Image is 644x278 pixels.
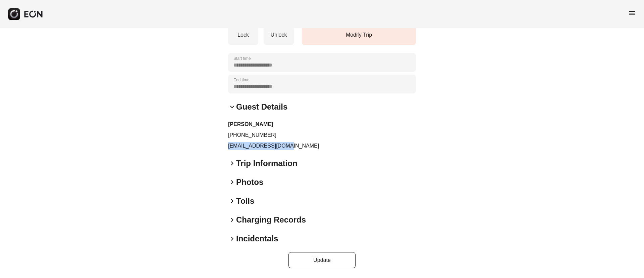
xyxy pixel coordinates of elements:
[236,177,263,188] h2: Photos
[264,17,294,45] button: Unlock
[302,17,416,45] button: Modify Trip
[228,17,258,45] button: Lock
[228,120,416,128] h3: [PERSON_NAME]
[236,233,278,244] h2: Incidentals
[628,9,636,17] span: menu
[228,235,236,243] span: keyboard_arrow_right
[288,252,356,268] button: Update
[305,31,413,39] p: Modify Trip
[231,31,255,39] p: Lock
[228,178,236,186] span: keyboard_arrow_right
[228,131,416,139] p: [PHONE_NUMBER]
[228,197,236,205] span: keyboard_arrow_right
[236,158,298,169] h2: Trip Information
[228,142,416,150] p: [EMAIL_ADDRESS][DOMAIN_NAME]
[228,103,236,111] span: keyboard_arrow_down
[236,102,287,112] h2: Guest Details
[267,31,290,39] p: Unlock
[228,159,236,167] span: keyboard_arrow_right
[228,216,236,224] span: keyboard_arrow_right
[236,214,306,225] h2: Charging Records
[236,196,254,206] h2: Tolls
